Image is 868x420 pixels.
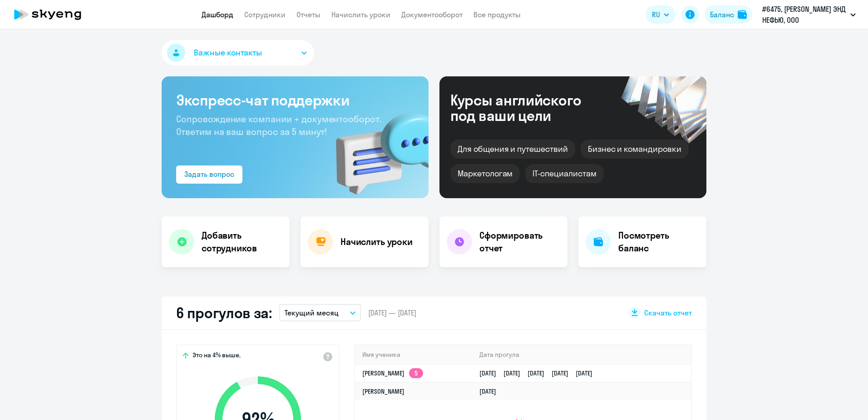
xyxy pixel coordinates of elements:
a: Начислить уроки [331,10,390,19]
a: Отчеты [296,10,321,19]
button: Балансbalance [705,5,752,24]
button: #6475, [PERSON_NAME] ЭНД НЕФЬЮ, ООО [758,4,860,25]
button: Задать вопрос [176,165,242,184]
div: Задать вопрос [184,169,234,180]
h2: 6 прогулов за: [176,304,272,322]
span: Скачать отчет [644,308,692,318]
button: Важные контакты [162,40,314,65]
span: Сопровождение компании + документооборот. Ответим на ваш вопрос за 5 минут! [176,113,381,137]
a: Сотрудники [244,10,286,19]
div: Бизнес и командировки [581,140,689,159]
div: Маркетологам [450,164,520,183]
h4: Добавить сотрудников [202,229,282,255]
span: RU [652,9,660,20]
div: Для общения и путешествий [450,140,575,159]
app-skyeng-badge: 5 [409,368,423,378]
a: [DATE] [479,387,503,395]
span: Это на 4% выше, [192,351,241,362]
span: [DATE] — [DATE] [368,308,416,318]
img: bg-img [323,96,429,198]
h3: Экспресс-чат поддержки [176,91,414,109]
button: RU [646,5,676,24]
div: Курсы английского под ваши цели [450,92,606,123]
a: Дашборд [202,10,233,19]
div: IT-специалистам [525,164,603,183]
h4: Сформировать отчет [479,229,560,255]
h4: Начислить уроки [340,235,413,248]
span: Важные контакты [194,47,262,59]
a: Все продукты [473,10,521,19]
a: [DATE][DATE][DATE][DATE][DATE] [479,369,600,377]
p: Текущий месяц [285,307,339,318]
a: [PERSON_NAME]5 [362,369,423,377]
img: balance [738,10,747,19]
a: [PERSON_NAME] [362,387,404,395]
th: Имя ученика [355,345,472,364]
h4: Посмотреть баланс [618,229,699,255]
th: Дата прогула [472,345,691,364]
p: #6475, [PERSON_NAME] ЭНД НЕФЬЮ, ООО [762,4,847,25]
button: Текущий месяц [279,304,361,321]
div: Баланс [710,9,734,20]
a: Документооборот [401,10,463,19]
